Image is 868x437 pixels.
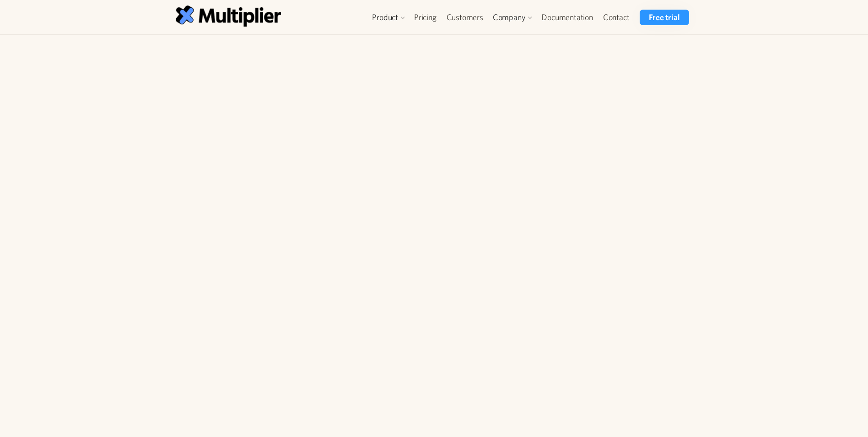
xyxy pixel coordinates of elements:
a: Free trial [640,10,689,25]
div: Product [372,12,398,23]
a: Contact [598,10,635,25]
a: Documentation [536,10,598,25]
div: Company [488,10,537,25]
div: Product [367,10,409,25]
div: Company [493,12,526,23]
a: Pricing [409,10,442,25]
a: Customers [442,10,488,25]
